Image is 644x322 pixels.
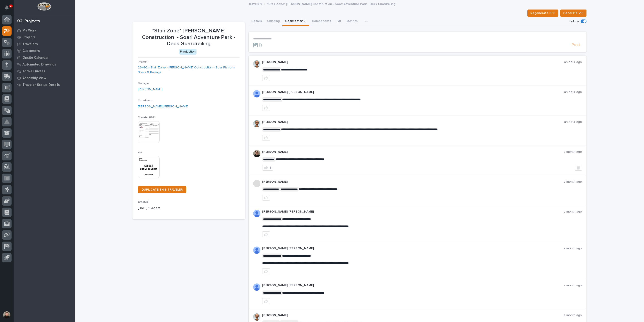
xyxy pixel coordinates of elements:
button: FAI [334,17,344,26]
a: DUPLICATE THIS TRAVELER [138,186,186,193]
img: AOh14GhUnP333BqRmXh-vZ-TpYZQaFVsuOFmGre8SRZf2A=s96-c [253,60,260,68]
button: 1 [262,165,273,171]
img: AD_cMMRcK_lR-hunIWE1GUPcUjzJ19X9Uk7D-9skk6qMORDJB_ZroAFOMmnE07bDdh4EHUMJPuIZ72TfOWJm2e1TqCAEecOOP... [253,210,260,217]
img: ACg8ocLB2sBq07NhafZLDpfZztpbDqa4HYtD3rBf5LhdHf4k=s96-c [253,150,260,157]
p: Projects [22,35,36,39]
p: Automated Drawings [22,63,56,67]
span: Coordinator [138,99,154,102]
p: *Stair Zone* [PERSON_NAME] Construction - Soar! Adventure Park - Deck Guardrailing [138,28,240,47]
button: Regenerate PDF [527,10,558,17]
button: users-avatar [2,310,12,320]
a: Onsite Calendar [14,54,75,61]
span: Regenerate PDF [530,10,555,16]
p: Travelers [22,42,38,46]
p: My Work [22,29,36,33]
button: like this post [262,231,270,237]
a: Traveler Status Details [14,81,75,88]
p: an hour ago [564,120,582,124]
a: Projects [14,34,75,41]
img: AD_cMMRcK_lR-hunIWE1GUPcUjzJ19X9Uk7D-9skk6qMORDJB_ZroAFOMmnE07bDdh4EHUMJPuIZ72TfOWJm2e1TqCAEecOOP... [253,247,260,254]
p: [PERSON_NAME] [262,60,564,64]
button: Metrics [344,17,360,26]
p: [PERSON_NAME] [262,120,564,124]
a: Travelers [248,1,262,6]
span: DUPLICATE THIS TRAVELER [142,188,183,191]
p: [PERSON_NAME] [PERSON_NAME] [262,283,564,287]
button: Notifications [2,3,12,12]
button: like this post [262,135,270,141]
button: like this post [262,268,270,274]
p: Follow [570,19,579,23]
span: Created [138,201,149,203]
p: a month ago [564,283,582,287]
a: My Work [14,27,75,34]
span: Generate VIP [563,10,584,16]
button: Generate VIP [560,10,586,17]
p: a month ago [564,247,582,250]
p: *Stair Zone* [PERSON_NAME] Construction - Soar! Adventure Park - Deck Guardrailing [267,1,395,6]
button: like this post [262,298,270,304]
div: Notifications2 [6,5,12,13]
p: a month ago [564,180,582,184]
p: [PERSON_NAME] [262,180,564,184]
button: like this post [262,195,270,201]
button: Shipping [264,17,282,26]
img: AD_cMMRcK_lR-hunIWE1GUPcUjzJ19X9Uk7D-9skk6qMORDJB_ZroAFOMmnE07bDdh4EHUMJPuIZ72TfOWJm2e1TqCAEecOOP... [253,90,260,97]
button: Post [570,42,582,48]
p: 2 [10,4,12,7]
a: [PERSON_NAME] [PERSON_NAME] [138,104,188,109]
button: like this post [262,75,270,81]
button: like this post [262,105,270,111]
span: Post [572,42,580,48]
p: Assembly View [22,76,46,80]
p: [PERSON_NAME] [PERSON_NAME] [262,247,564,250]
a: Active Quotes [14,68,75,75]
p: [PERSON_NAME] [262,150,564,154]
p: a month ago [564,210,582,214]
div: 02. Projects [17,19,40,24]
p: an hour ago [564,90,582,94]
span: Project [138,61,147,63]
p: Customers [22,49,40,53]
p: a month ago [564,150,582,154]
span: Traveler PDF [138,116,155,119]
a: Automated Drawings [14,61,75,68]
p: Onsite Calendar [22,56,49,60]
p: [PERSON_NAME] [262,313,564,317]
p: a month ago [564,313,582,317]
span: VIP [138,151,142,154]
span: Manager [138,82,149,85]
a: Customers [14,47,75,54]
button: Details [249,17,264,26]
p: [PERSON_NAME] [PERSON_NAME] [262,90,564,94]
div: 1 [270,166,271,169]
a: Assembly View [14,75,75,81]
p: an hour ago [564,60,582,64]
a: Travelers [14,41,75,47]
p: [PERSON_NAME] [PERSON_NAME] [262,210,564,214]
img: Workspace Logo [37,2,51,11]
a: 26492 - Stair Zone - [PERSON_NAME] Construction - Soar Platform Stairs & Railings [138,65,240,75]
div: Production [179,49,197,55]
button: Delete post [575,165,582,171]
p: Traveler Status Details [22,83,60,87]
img: AD_cMMRcK_lR-hunIWE1GUPcUjzJ19X9Uk7D-9skk6qMORDJB_ZroAFOMmnE07bDdh4EHUMJPuIZ72TfOWJm2e1TqCAEecOOP... [253,283,260,291]
button: Components [309,17,334,26]
button: Comments (19) [282,17,309,26]
p: Active Quotes [22,69,45,73]
img: AOh14GhUnP333BqRmXh-vZ-TpYZQaFVsuOFmGre8SRZf2A=s96-c [253,120,260,127]
p: [DATE] 11:32 am [138,206,240,211]
img: AOh14GhUnP333BqRmXh-vZ-TpYZQaFVsuOFmGre8SRZf2A=s96-c [253,313,260,321]
a: [PERSON_NAME] [138,87,163,92]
